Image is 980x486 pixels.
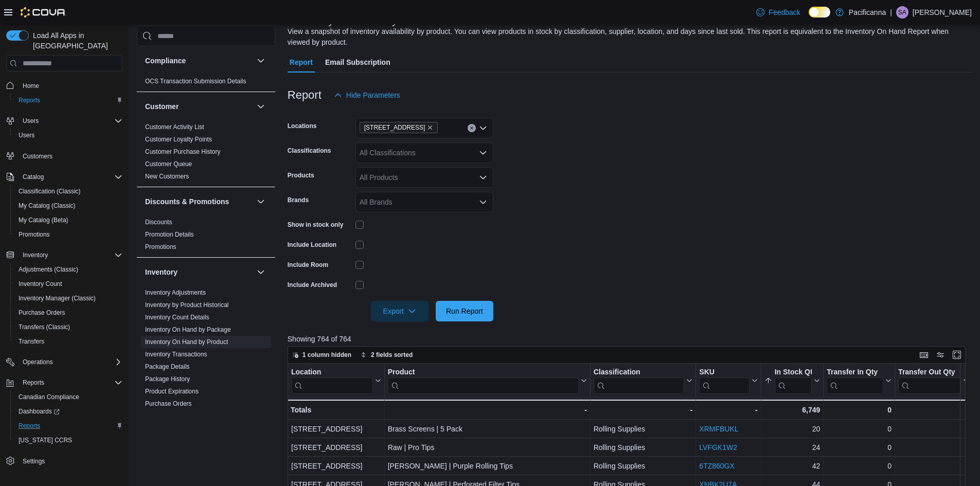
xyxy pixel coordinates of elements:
span: Dark Mode [809,17,809,18]
button: Enter fullscreen [951,349,963,361]
button: Inventory Manager (Classic) [10,291,127,305]
a: Promotions [14,228,54,241]
label: Include Location [288,241,336,249]
div: [STREET_ADDRESS] [291,441,381,454]
span: [STREET_ADDRESS] [364,122,425,133]
div: 6,749 [764,404,820,416]
span: Operations [23,358,53,366]
div: Classification [593,368,684,377]
div: - [593,404,692,416]
button: Reports [19,376,48,389]
span: Inventory Count [19,280,62,288]
span: Reports [19,422,40,430]
button: Open list of options [479,124,487,132]
p: Pacificanna [849,6,886,19]
div: Discounts & Promotions [137,216,275,257]
span: Run Report [446,306,483,316]
a: Inventory by Product Historical [145,301,229,309]
button: Remove #7 - 425 Simcoe Street from selection in this group [427,124,433,131]
span: Promotion Details [145,230,194,239]
button: Classification [593,368,692,394]
a: Customer Activity List [145,123,204,131]
span: Transfers [19,337,44,346]
div: [STREET_ADDRESS] [291,460,381,472]
a: [US_STATE] CCRS [14,434,76,446]
a: My Catalog (Classic) [14,200,80,212]
div: 0 [898,441,969,454]
div: Inventory [137,286,275,439]
a: Inventory On Hand by Product [145,338,228,346]
button: Reports [10,419,127,433]
button: Reports [2,375,127,390]
span: My Catalog (Beta) [14,214,122,226]
img: Cova [21,7,66,17]
span: Discounts [145,218,172,226]
div: Shianne Adams [896,6,908,19]
span: Adjustments (Classic) [19,265,78,274]
span: Inventory [19,249,122,261]
button: Settings [2,454,127,469]
p: [PERSON_NAME] [913,6,972,19]
div: 0 [827,441,892,454]
button: 2 fields sorted [357,349,417,361]
span: Customer Queue [145,160,192,168]
a: Reports [14,420,44,432]
a: Promotion Details [145,231,194,238]
button: Inventory [145,267,253,277]
span: Package History [145,375,190,383]
div: [STREET_ADDRESS] [291,423,381,435]
button: Hide Parameters [330,85,404,105]
h3: Customer [145,101,179,112]
span: Dashboards [14,405,122,418]
label: Show in stock only [288,221,344,229]
div: Compliance [137,75,275,92]
span: Settings [19,455,122,467]
button: [US_STATE] CCRS [10,433,127,447]
button: Keyboard shortcuts [918,349,930,361]
span: Inventory Manager (Classic) [19,294,96,302]
label: Locations [288,122,317,130]
button: Customer [255,100,267,113]
span: SA [898,6,906,19]
a: Home [19,80,43,92]
a: Customer Loyalty Points [145,136,212,143]
span: Transfers [14,335,122,348]
p: | [890,6,892,19]
div: Product [387,368,578,394]
input: Dark Mode [809,7,830,17]
div: SKU [699,368,749,377]
a: 6TZ860GX [699,462,734,470]
span: Transfers (Classic) [19,323,70,331]
a: Purchase Orders [145,400,192,407]
div: Product [387,368,578,377]
span: Export [377,301,422,321]
span: Home [23,82,39,90]
span: Inventory Count Details [145,313,209,321]
span: My Catalog (Classic) [19,202,76,210]
button: Purchase Orders [10,305,127,320]
a: Transfers [14,335,48,348]
button: My Catalog (Beta) [10,213,127,227]
p: Showing 764 of 764 [288,334,973,344]
div: 20 [764,423,820,435]
span: Classification (Classic) [19,187,81,195]
button: Adjustments (Classic) [10,262,127,277]
a: Transfers (Classic) [14,321,74,333]
h3: Compliance [145,56,186,66]
div: - [699,404,757,416]
a: Canadian Compliance [14,391,83,403]
label: Brands [288,196,309,204]
span: Catalog [23,173,44,181]
div: View a snapshot of inventory availability by product. You can view products in stock by classific... [288,26,968,48]
span: Washington CCRS [14,434,122,446]
button: Customer [145,101,253,112]
a: Customer Queue [145,160,192,168]
span: Operations [19,356,122,368]
span: Reports [14,420,122,432]
span: Customers [23,152,52,160]
span: Inventory by Product Historical [145,301,229,309]
button: Operations [19,356,57,368]
a: LVFGK1W2 [699,443,737,452]
span: Promotions [145,243,176,251]
span: Transfers (Classic) [14,321,122,333]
